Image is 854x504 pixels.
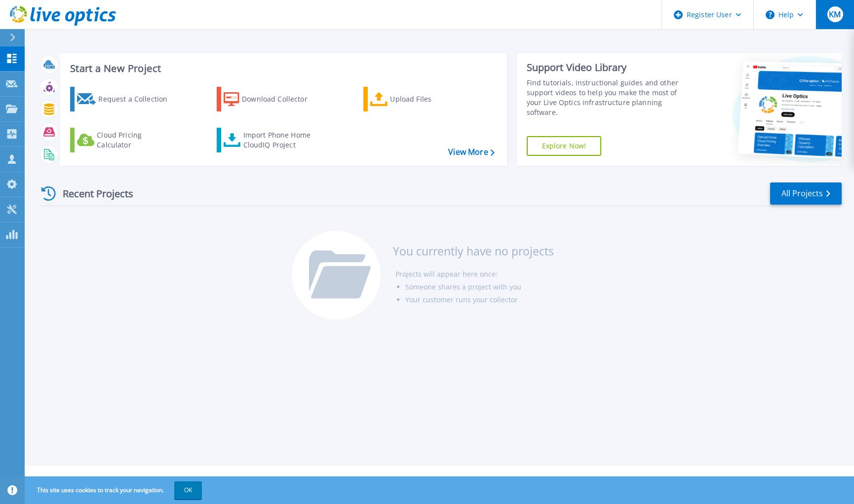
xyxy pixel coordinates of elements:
div: Find tutorials, instructional guides and other support videos to help you make the most of your L... [527,78,691,117]
div: Recent Projects [38,181,147,206]
h3: Start a New Project [70,63,494,74]
a: Explore Now! [527,136,602,156]
button: OK [174,481,202,499]
span: KM [829,10,841,18]
li: Your customer runs your collector [405,293,554,306]
h3: You currently have no projects [393,246,554,256]
a: All Projects [770,182,842,205]
div: Support Video Library [527,61,691,74]
div: Request a Collection [98,89,177,109]
a: Request a Collection [70,87,180,111]
div: Cloud Pricing Calculator [97,130,176,150]
div: Download Collector [242,89,321,109]
a: Download Collector [217,87,327,111]
li: Projects will appear here once: [395,268,554,281]
a: View More [448,147,494,157]
a: Cloud Pricing Calculator [70,128,180,152]
div: Upload Files [390,89,469,109]
a: Upload Files [363,87,473,111]
span: This site uses cookies to track your navigation. [27,481,202,499]
div: Import Phone Home CloudIQ Project [243,130,320,150]
li: Someone shares a project with you [405,281,554,293]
